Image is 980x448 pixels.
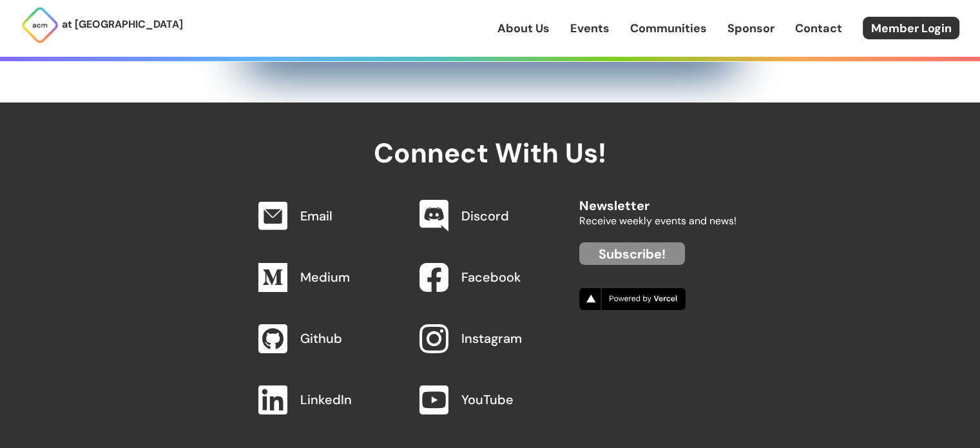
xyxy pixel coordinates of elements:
[579,186,736,213] h2: Newsletter
[863,17,959,39] a: Member Login
[461,391,514,408] a: YouTube
[461,269,521,286] a: Facebook
[461,208,509,224] a: Discord
[419,263,448,292] img: Facebook
[419,200,448,232] img: Discord
[62,16,183,33] p: at [GEOGRAPHIC_DATA]
[727,20,774,37] a: Sponsor
[419,385,448,414] img: YouTube
[300,208,332,224] a: Email
[300,269,350,286] a: Medium
[579,288,686,310] img: Vercel
[300,330,342,347] a: Github
[461,330,522,347] a: Instagram
[258,202,287,230] img: Email
[795,20,842,37] a: Contact
[579,242,685,265] a: Subscribe!
[244,102,736,168] h2: Connect With Us!
[300,391,352,408] a: LinkedIn
[21,6,183,44] a: at [GEOGRAPHIC_DATA]
[21,6,59,44] img: ACM Logo
[570,20,610,37] a: Events
[419,324,448,353] img: Instagram
[497,20,550,37] a: About Us
[258,263,287,292] img: Medium
[630,20,707,37] a: Communities
[258,324,287,353] img: Github
[579,213,736,229] p: Receive weekly events and news!
[258,385,287,414] img: LinkedIn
